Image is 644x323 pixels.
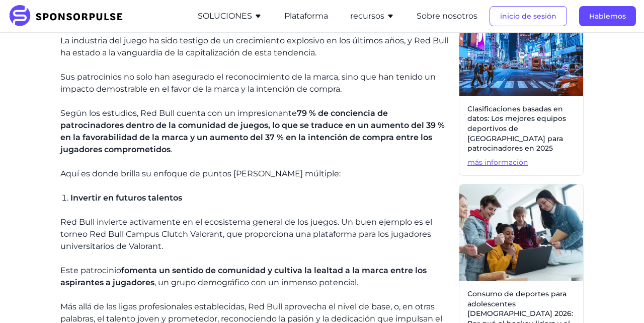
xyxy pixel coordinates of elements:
[60,216,451,252] p: Red Bull invierte activamente en el ecosistema general de los juegos. Un buen ejemplo es el torne...
[60,168,451,180] p: Aquí es donde brilla su enfoque de puntos [PERSON_NAME] múltiple:
[60,35,451,59] p: La industria del juego ha sido testigo de un crecimiento explosivo en los últimos años, y Red Bul...
[467,158,575,168] span: más información
[60,266,427,287] span: fomenta un sentido de comunidad y cultiva la lealtad a la marca entre los aspirantes a jugadores
[60,265,451,289] p: Este patrocinio , un grupo demográfico con un inmenso potencial.
[594,275,644,323] iframe: Widget de chat
[490,6,567,26] button: inicio de sesión
[459,184,583,281] img: Imágenes de Getty cortesía de Unsplash
[490,12,567,21] a: inicio de sesión
[579,6,636,26] button: Hablemos
[350,10,394,22] button: recursos
[579,12,636,21] a: Hablemos
[60,71,451,95] p: Sus patrocinios no solo han asegurado el reconocimiento de la marca, sino que han tenido un impac...
[417,12,477,21] a: Sobre nosotros
[284,10,328,22] button: Plataforma
[70,193,182,203] span: Invertir en futuros talentos
[417,10,477,22] button: Sobre nosotros
[198,10,262,22] button: SOLUCIONES
[8,5,130,27] img: PatrocinadorPulse
[60,107,451,156] p: Según los estudios, Red Bull cuenta con un impresionante .
[467,104,575,154] span: Clasificaciones basadas en datos: Los mejores equipos deportivos de [GEOGRAPHIC_DATA] para patroc...
[284,12,328,21] a: Plataforma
